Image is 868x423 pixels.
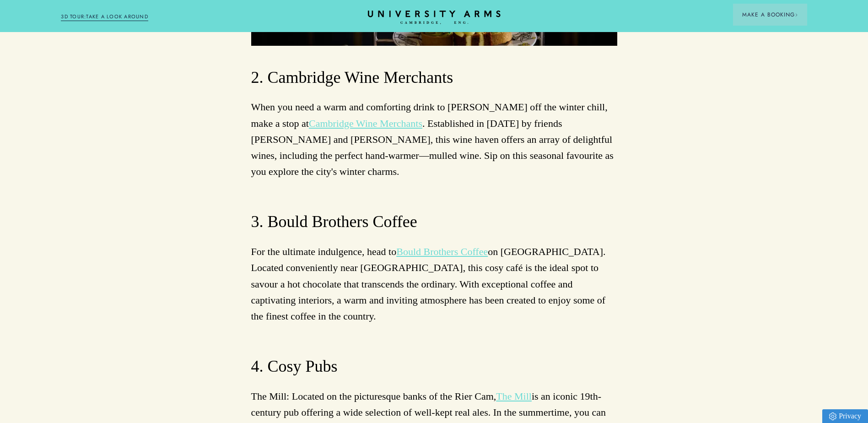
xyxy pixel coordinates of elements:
[61,13,148,21] a: 3D TOUR:TAKE A LOOK AROUND
[396,246,488,257] a: Bould Brothers Coffee
[795,13,798,16] img: Arrow icon
[309,118,422,129] a: Cambridge Wine Merchants
[251,244,617,324] p: For the ultimate indulgence, head to on [GEOGRAPHIC_DATA]. Located conveniently near [GEOGRAPHIC_...
[251,211,617,233] h3: 3. Bould Brothers Coffee
[251,356,617,378] h3: 4. Cosy Pubs
[251,67,617,89] h3: 2. Cambridge Wine Merchants
[368,11,501,25] a: Home
[733,4,807,26] button: Make a BookingArrow icon
[829,412,836,420] img: Privacy
[822,409,868,423] a: Privacy
[742,11,798,19] span: Make a Booking
[251,99,617,179] p: When you need a warm and comforting drink to [PERSON_NAME] off the winter chill, make a stop at ....
[496,390,532,402] a: The Mill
